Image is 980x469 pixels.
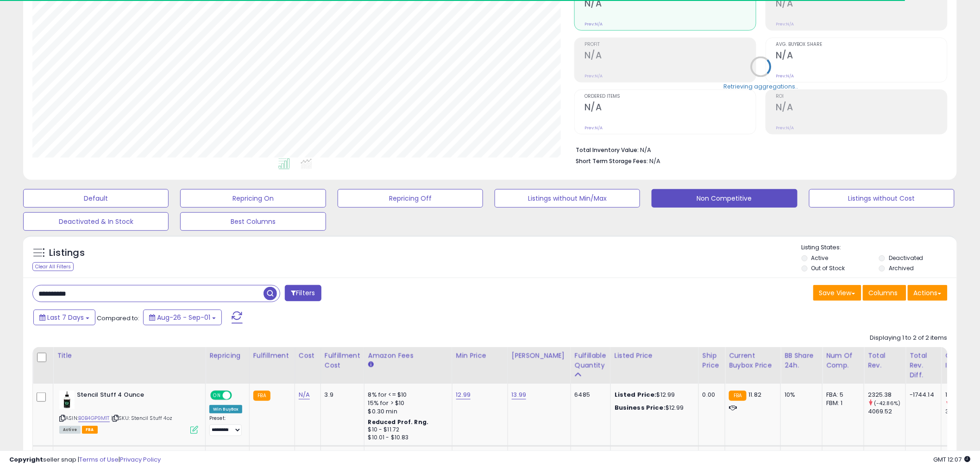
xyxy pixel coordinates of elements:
[870,334,948,342] div: Displaying 1 to 2 of 2 items
[180,189,326,208] button: Repricing On
[868,351,902,370] div: Total Rev.
[802,243,957,252] p: Listing States:
[253,391,270,401] small: FBA
[299,351,317,361] div: Cost
[934,455,971,464] span: 2025-09-9 12:07 GMT
[368,418,429,426] b: Reduced Prof. Rng.
[512,390,527,399] a: 13.99
[889,254,923,262] label: Deactivated
[615,391,691,399] div: $12.99
[512,351,567,361] div: [PERSON_NAME]
[749,390,762,399] span: 11.82
[889,264,914,272] label: Archived
[120,455,161,464] a: Privacy Policy
[456,351,504,361] div: Min Price
[368,361,374,369] small: Amazon Fees.
[869,288,898,298] span: Columns
[729,391,746,401] small: FBA
[82,426,98,434] span: FBA
[299,390,310,399] a: N/A
[863,285,906,301] button: Columns
[908,285,948,301] button: Actions
[910,391,934,399] div: -1744.14
[368,407,445,416] div: $0.30 min
[615,390,657,399] b: Listed Price:
[111,414,172,422] span: | SKU: Stencil Stuff 4oz
[811,254,829,262] label: Active
[811,264,845,272] label: Out of Stock
[209,351,245,361] div: Repricing
[59,426,81,434] span: All listings currently available for purchase on Amazon
[59,391,198,433] div: ASIN:
[575,391,603,399] div: 6485
[97,314,139,323] span: Compared to:
[325,391,357,399] div: 3.9
[703,351,721,370] div: Ship Price
[826,399,857,407] div: FBM: 1
[615,403,666,412] b: Business Price:
[157,313,210,322] span: Aug-26 - Sep-01
[285,285,321,301] button: Filters
[338,189,483,208] button: Repricing Off
[59,391,75,409] img: 41XmoeMYcXL._SL40_.jpg
[180,212,326,231] button: Best Columns
[575,351,607,370] div: Fulfillable Quantity
[826,351,860,370] div: Num of Comp.
[77,391,189,402] b: Stencil Stuff 4 Ounce
[368,399,445,407] div: 15% for > $10
[785,351,818,370] div: BB Share 24h.
[868,391,905,399] div: 2325.38
[47,313,84,322] span: Last 7 Days
[57,351,201,361] div: Title
[368,351,448,361] div: Amazon Fees
[945,351,979,370] div: Ordered Items
[874,399,900,407] small: (-42.86%)
[868,407,905,416] div: 4069.52
[615,351,695,361] div: Listed Price
[9,455,43,464] strong: Copyright
[724,82,798,91] div: Retrieving aggregations..
[33,310,95,325] button: Last 7 Days
[813,285,861,301] button: Save View
[23,212,169,231] button: Deactivated & In Stock
[703,391,718,399] div: 0.00
[9,456,161,464] div: seller snap | |
[368,426,445,434] div: $10 - $11.72
[910,351,937,380] div: Total Rev. Diff.
[456,390,471,399] a: 12.99
[209,415,242,436] div: Preset:
[325,351,360,370] div: Fulfillment Cost
[253,351,291,361] div: Fulfillment
[32,262,74,271] div: Clear All Filters
[79,455,119,464] a: Terms of Use
[211,392,223,399] span: ON
[809,189,955,208] button: Listings without Cost
[78,414,110,422] a: B0B4GP9M1T
[826,391,857,399] div: FBA: 5
[231,392,245,399] span: OFF
[495,189,640,208] button: Listings without Min/Max
[209,405,242,413] div: Win BuyBox
[49,247,85,260] h5: Listings
[652,189,797,208] button: Non Competitive
[368,391,445,399] div: 8% for <= $10
[785,391,815,399] div: 10%
[23,189,169,208] button: Default
[729,351,777,370] div: Current Buybox Price
[143,310,222,325] button: Aug-26 - Sep-01
[615,404,691,412] div: $12.99
[368,434,445,442] div: $10.01 - $10.83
